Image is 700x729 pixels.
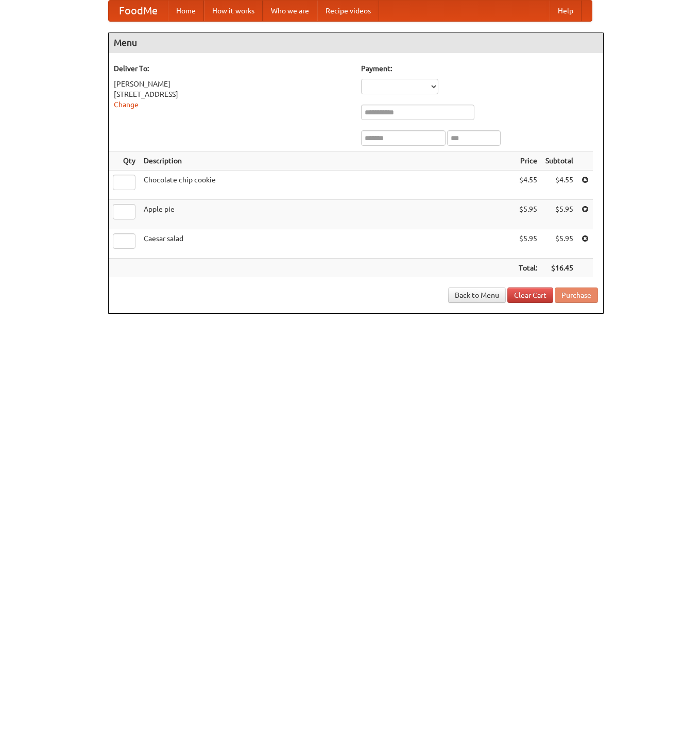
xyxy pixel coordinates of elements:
[515,151,541,171] th: Price
[507,287,553,303] a: Clear Cart
[555,287,598,303] button: Purchase
[204,1,263,21] a: How it works
[109,32,603,53] h4: Menu
[140,229,515,259] td: Caesar salad
[515,200,541,229] td: $5.95
[109,151,140,171] th: Qty
[515,229,541,259] td: $5.95
[114,63,351,74] h5: Deliver To:
[114,89,351,99] div: [STREET_ADDRESS]
[515,171,541,200] td: $4.55
[515,259,541,278] th: Total:
[448,287,506,303] a: Back to Menu
[541,171,577,200] td: $4.55
[541,259,577,278] th: $16.45
[361,63,598,74] h5: Payment:
[114,79,351,89] div: [PERSON_NAME]
[140,200,515,229] td: Apple pie
[550,1,582,21] a: Help
[114,100,139,109] a: Change
[140,151,515,171] th: Description
[541,200,577,229] td: $5.95
[541,151,577,171] th: Subtotal
[168,1,204,21] a: Home
[109,1,168,21] a: FoodMe
[140,171,515,200] td: Chocolate chip cookie
[263,1,317,21] a: Who we are
[317,1,379,21] a: Recipe videos
[541,229,577,259] td: $5.95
